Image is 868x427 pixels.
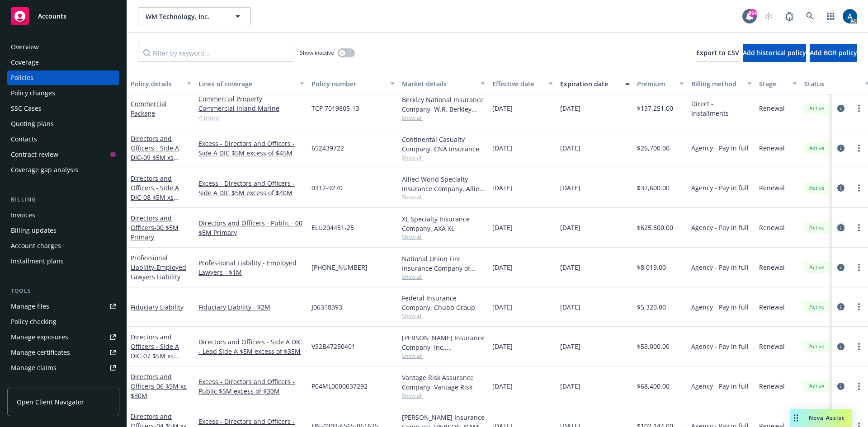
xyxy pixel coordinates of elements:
[822,7,840,25] a: Switch app
[146,12,224,21] span: WM Technology, Inc.
[308,73,398,94] button: Policy number
[749,9,757,17] div: 99+
[809,414,844,422] span: Nova Assist
[198,94,304,103] a: Commercial Property
[835,222,846,233] a: circleInformation
[637,79,674,89] div: Premium
[492,79,543,89] div: Effective date
[854,341,864,352] a: more
[11,163,78,177] div: Coverage gap analysis
[38,13,66,20] span: Accounts
[7,286,119,296] div: Tools
[11,132,37,146] div: Contacts
[311,342,355,351] span: V32B47250401
[198,113,304,122] a: 4 more
[11,239,61,253] div: Account charges
[402,373,485,392] div: Vantage Risk Assurance Company, Vantage Risk
[691,342,749,351] span: Agency - Pay in full
[7,361,119,375] a: Manage claims
[854,301,864,312] a: more
[492,223,513,232] span: [DATE]
[637,381,670,391] span: $68,400.00
[696,44,739,62] button: Export to CSV
[835,143,846,154] a: circleInformation
[402,174,485,193] div: Allied World Specialty Insurance Company, Allied World Assurance Company (AWAC)
[198,139,304,158] a: Excess - Directors and Officers - Side A DIC $5M excess of $45M
[492,103,513,113] span: [DATE]
[637,143,670,153] span: $26,700.00
[691,263,749,272] span: Agency - Pay in full
[11,86,55,100] div: Policy changes
[854,103,864,114] a: more
[198,337,304,356] a: Directors and Officers - Side A DIC - Lead Side A $5M excess of $35M
[560,302,580,312] span: [DATE]
[131,223,179,241] span: - 00 $5M Primary
[808,104,826,113] span: Active
[808,184,826,192] span: Active
[198,178,304,197] a: Excess - Directors and Officers - Side A DIC $5M excess of $40M
[759,223,785,232] span: Renewal
[637,223,673,232] span: $625,500.00
[198,258,304,277] a: Professional Liability - Employed Lawyers - $1M
[804,79,859,89] div: Status
[843,9,857,23] img: photo
[11,314,57,329] div: Policy checking
[691,99,752,118] span: Direct - Installments
[560,79,620,89] div: Expiration date
[743,48,806,57] span: Add historical policy
[854,381,864,392] a: more
[7,86,119,100] a: Policy changes
[131,174,179,211] a: Directors and Officers - Side A DIC
[560,263,580,272] span: [DATE]
[11,223,57,238] div: Billing updates
[311,183,343,192] span: 0312-9270
[835,262,846,273] a: circleInformation
[759,103,785,113] span: Renewal
[835,301,846,312] a: circleInformation
[7,132,119,146] a: Contacts
[11,70,33,85] div: Policies
[402,135,485,154] div: Continental Casualty Company, CNA Insurance
[11,254,64,268] div: Installment plans
[759,342,785,351] span: Renewal
[7,345,119,360] a: Manage certificates
[759,7,778,25] a: Start snowing
[810,48,857,57] span: Add BOR policy
[637,103,673,113] span: $137,251.00
[300,49,334,56] span: Show inactive
[11,101,42,116] div: SSC Cases
[402,114,485,122] span: Show all
[131,99,167,117] a: Commercial Package
[402,392,485,399] span: Show all
[131,333,179,370] a: Directors and Officers - Side A DIC
[402,193,485,201] span: Show all
[311,103,359,113] span: TCP 7019805-13
[398,73,489,94] button: Market details
[835,381,846,392] a: circleInformation
[755,73,801,94] button: Stage
[808,144,826,152] span: Active
[311,302,342,312] span: J06318393
[7,330,119,344] a: Manage exposures
[131,134,179,171] a: Directors and Officers - Side A DIC
[854,183,864,193] a: more
[17,397,84,407] span: Open Client Navigator
[131,382,187,400] span: - 06 $5M xs $30M
[691,183,749,192] span: Agency - Pay in full
[11,208,35,222] div: Invoices
[131,253,186,281] a: Professional Liability
[7,254,119,268] a: Installment plans
[560,143,580,153] span: [DATE]
[637,302,666,312] span: $5,320.00
[835,341,846,352] a: circleInformation
[138,7,251,25] button: WM Technology, Inc.
[198,377,304,396] a: Excess - Directors and Officers - Public $5M excess of $30M
[402,214,485,233] div: XL Specialty Insurance Company, AXA XL
[492,143,513,153] span: [DATE]
[492,263,513,272] span: [DATE]
[402,352,485,360] span: Show all
[835,103,846,114] a: circleInformation
[131,153,179,171] span: - 09 $5M xs $45M Excess
[7,314,119,329] a: Policy checking
[7,163,119,177] a: Coverage gap analysis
